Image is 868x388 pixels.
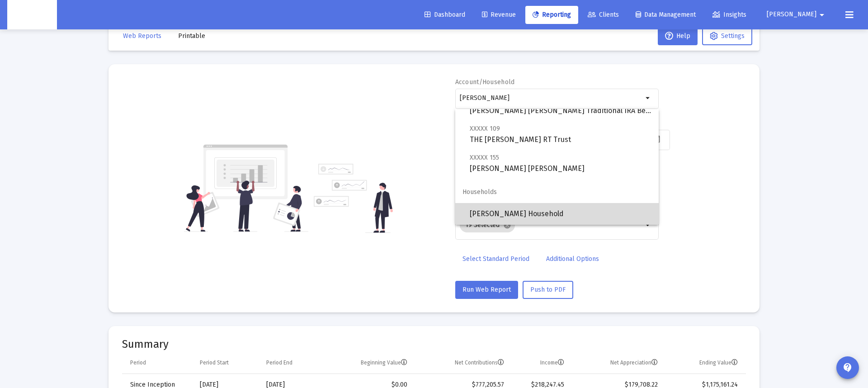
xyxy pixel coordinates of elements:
div: Ending Value [699,359,738,366]
td: Column Period Start [193,352,260,374]
mat-card-title: Summary [122,340,746,349]
button: [PERSON_NAME] [756,5,838,24]
div: Beginning Value [361,359,407,366]
span: [PERSON_NAME] [PERSON_NAME] [470,152,651,174]
div: Period End [266,359,292,366]
span: Web Reports [123,32,161,40]
div: Period [130,359,146,366]
span: [PERSON_NAME] [767,11,816,19]
img: reporting [184,143,308,233]
td: Column Beginning Value [323,352,413,374]
td: Column Net Contributions [414,352,510,374]
span: Data Management [636,11,696,19]
td: Column Net Appreciation [571,352,664,374]
span: Settings [721,32,745,40]
span: Run Web Report [462,286,511,293]
span: Help [665,32,690,40]
span: XXXXX 109 [470,125,500,132]
button: Push to PDF [523,281,573,299]
input: Search or select an account or household [460,95,643,102]
mat-icon: cancel [503,221,511,229]
mat-icon: contact_support [842,362,853,373]
span: Insights [712,11,746,19]
a: Insights [705,6,754,24]
td: Column Ending Value [664,352,746,374]
button: Run Web Report [455,281,518,299]
label: Account/Household [455,78,515,86]
span: Additional Options [546,255,599,263]
img: reporting-alt [314,164,393,233]
div: Net Appreciation [610,359,658,366]
button: Settings [702,27,752,45]
span: Dashboard [425,11,465,19]
div: Net Contributions [455,359,504,366]
span: Push to PDF [530,286,566,293]
a: Clients [580,6,626,24]
mat-icon: arrow_drop_down [643,93,654,104]
span: XXXXX 155 [470,154,499,161]
td: Column Period End [260,352,323,374]
span: [PERSON_NAME] Household [470,203,651,225]
span: Reporting [533,11,571,19]
mat-icon: arrow_drop_down [816,6,827,24]
span: THE [PERSON_NAME] RT Trust [470,123,651,145]
button: Help [658,27,698,45]
span: Households [455,181,659,203]
a: Dashboard [417,6,472,24]
td: Column Period [122,352,193,374]
a: Data Management [628,6,703,24]
a: Reporting [525,6,578,24]
span: Clients [588,11,619,19]
div: Income [540,359,564,366]
button: Web Reports [116,27,169,45]
span: Revenue [482,11,516,19]
span: Select Standard Period [462,255,529,263]
div: Period Start [200,359,229,366]
span: Printable [178,32,205,40]
mat-chip: 19 Selected [460,218,515,232]
mat-icon: arrow_drop_down [643,220,654,231]
a: Revenue [475,6,523,24]
td: Column Income [510,352,571,374]
button: Printable [171,27,212,45]
mat-chip-list: Selection [460,216,643,234]
img: Dashboard [14,6,50,24]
